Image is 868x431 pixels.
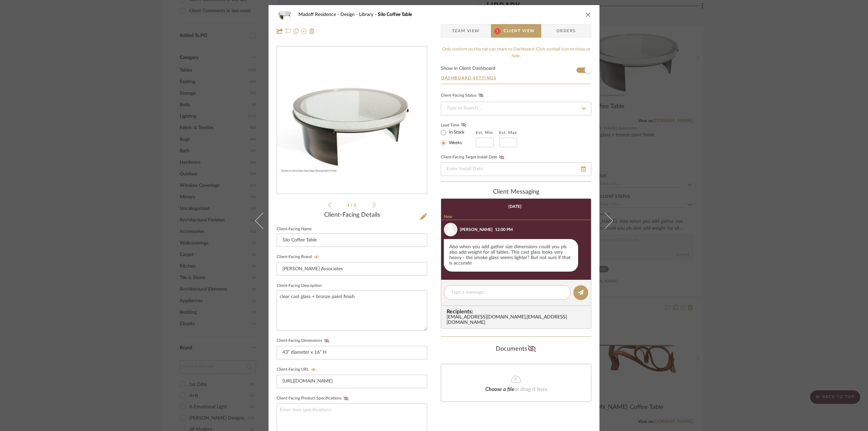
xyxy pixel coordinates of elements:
[495,227,513,233] div: 12:00 PM
[277,338,331,343] label: Client-Facing Dimensions
[504,24,535,38] span: Client View
[312,255,321,259] button: Client-Facing Brand
[460,227,493,233] div: [PERSON_NAME]
[441,214,591,220] div: New
[585,12,591,18] button: close
[448,130,465,136] label: In Stock
[341,396,351,401] button: Client-Facing Product Specifications
[441,46,591,59] div: Only content on this tab can share to Dashboard. Click eyeball icon to show or hide.
[441,75,497,81] button: Dashboard Settings
[277,212,427,219] div: Client-Facing Details
[277,375,427,388] input: Enter item URL
[322,338,331,343] button: Client-Facing Dimensions
[354,203,357,207] span: 3
[514,387,549,392] span: or drag it here.
[452,24,480,38] span: Team View
[359,12,378,17] span: Library
[277,47,427,194] div: 0
[444,223,457,236] img: user_avatar.png
[444,239,578,272] div: Also when you add gather size dimensions could you pls also add weight for all tables. This cast ...
[351,203,354,207] span: /
[277,284,322,288] label: Client-Facing Description
[447,315,588,326] div: [EMAIL_ADDRESS][DOMAIN_NAME] , [EMAIL_ADDRESS][DOMAIN_NAME]
[347,203,351,207] span: 1
[476,130,493,135] label: Est. Min
[309,28,315,34] img: Remove from project
[277,66,427,174] img: 86488d88-c0cd-4f7c-aad3-7ae6be750a11_436x436.jpg
[298,12,359,17] span: Madoff Residence - Design
[277,262,427,276] input: Enter Client-Facing Brand
[378,12,412,17] span: Silo Coffee Table
[441,92,486,99] div: Client-Facing Status
[277,8,293,21] img: 86488d88-c0cd-4f7c-aad3-7ae6be750a11_48x40.jpg
[277,346,427,359] input: Enter item dimensions
[309,367,318,372] button: Client-Facing URL
[441,155,506,160] label: Client-Facing Target Install Date
[277,233,427,247] input: Enter Client-Facing Item Name
[441,162,591,176] input: Enter Install Date
[494,28,500,34] span: 1
[441,189,591,196] div: client Messaging
[441,128,476,147] mat-radio-group: Select item type
[441,102,591,115] input: Type to Search…
[448,140,462,146] label: Weeks
[441,344,591,354] div: Documents
[277,255,321,259] label: Client-Facing Brand
[441,122,476,128] label: Lead Time
[508,204,521,209] div: [DATE]
[459,122,468,129] button: Lead Time
[549,24,584,38] span: Orders
[277,367,318,372] label: Client-Facing URL
[497,155,506,160] button: Client-Facing Target Install Date
[499,130,517,135] label: Est. Max
[277,228,312,231] label: Client-Facing Name
[277,396,351,401] label: Client-Facing Product Specifications
[485,387,514,392] span: Choose a file
[447,309,588,315] span: Recipients:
